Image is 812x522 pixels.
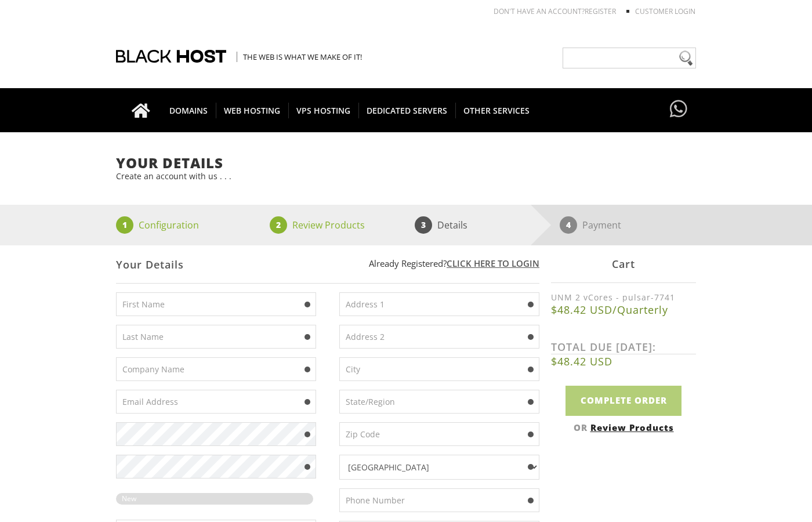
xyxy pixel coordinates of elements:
[551,422,696,433] div: OR
[339,325,539,349] input: Address 2
[590,422,674,433] a: Review Products
[551,303,696,317] b: $48.42 USD/Quarterly
[339,488,539,512] input: Phone Number
[116,246,539,284] div: Your Details
[216,103,289,118] span: WEB HOSTING
[116,216,133,234] span: 1
[585,6,616,16] a: REGISTER
[161,103,216,118] span: DOMAINS
[455,88,538,132] a: OTHER SERVICES
[565,386,681,415] input: Complete Order
[288,88,359,132] a: VPS HOSTING
[116,292,316,316] input: First Name
[216,88,289,132] a: WEB HOSTING
[339,357,539,381] input: City
[339,422,539,446] input: Zip Code
[667,88,690,131] a: Have questions?
[415,216,432,234] span: 3
[116,258,539,269] p: Already Registered?
[476,6,616,16] li: Don't have an account?
[563,48,696,68] input: Need help?
[437,216,467,234] p: Details
[455,103,538,118] span: OTHER SERVICES
[358,88,456,132] a: DEDICATED SERVERS
[560,216,577,234] span: 4
[339,292,539,316] input: Address 1
[339,390,539,414] input: State/Region
[582,216,621,234] p: Payment
[116,325,316,349] input: Last Name
[116,390,316,414] input: Email Address
[120,88,162,132] a: Go to homepage
[237,52,362,62] span: The Web is what we make of it!
[116,357,316,381] input: Company Name
[288,103,359,118] span: VPS HOSTING
[635,6,695,16] a: Customer Login
[551,292,696,303] label: UNM 2 vCores - pulsar-7741
[116,171,696,182] p: Create an account with us . . .
[551,354,696,368] b: $48.42 USD
[551,245,696,283] div: Cart
[161,88,216,132] a: DOMAINS
[447,258,539,269] a: Click here to login
[551,340,696,354] label: TOTAL DUE [DATE]:
[358,103,456,118] span: DEDICATED SERVERS
[139,216,199,234] p: Configuration
[270,216,287,234] span: 2
[292,216,365,234] p: Review Products
[116,155,696,171] h1: Your Details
